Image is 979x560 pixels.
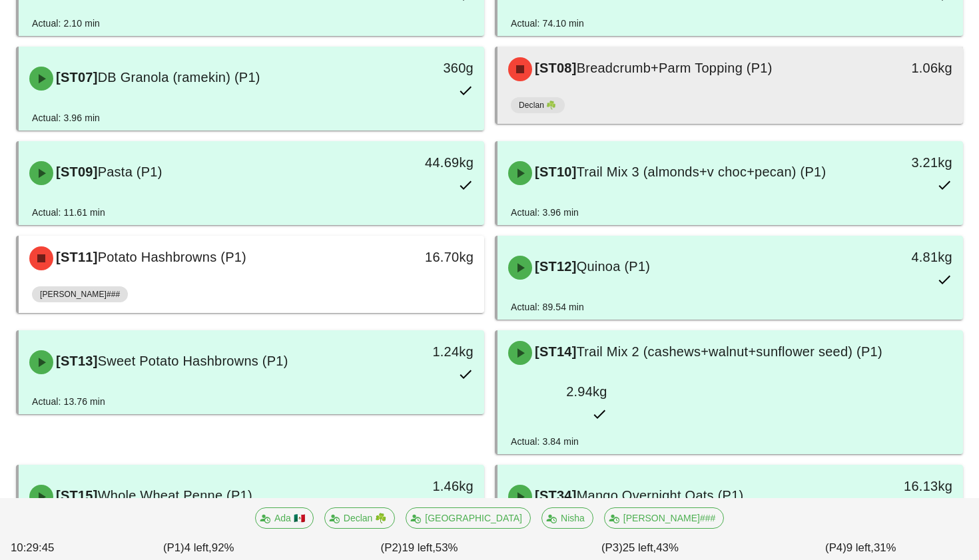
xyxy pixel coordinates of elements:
[846,541,874,554] span: 9 left,
[184,541,212,554] span: 4 left,
[577,344,882,359] span: Trail Mix 2 (cashews+walnut+sunflower seed) (P1)
[751,537,971,559] div: (P4) 31%
[613,508,716,528] span: [PERSON_NAME]###
[374,152,474,173] div: 44.69kg
[532,344,577,359] span: [ST14]
[529,537,750,559] div: (P3) 43%
[98,488,252,503] span: Whole Wheat Penne (P1)
[508,381,607,402] div: 2.94kg
[623,541,656,554] span: 25 left,
[53,70,98,85] span: [ST07]
[53,354,98,368] span: [ST13]
[550,508,585,528] span: Nisha
[98,70,260,85] span: DB Granola (ramekin) (P1)
[89,537,309,559] div: (P1) 92%
[511,300,584,314] div: Actual: 89.54 min
[98,164,163,179] span: Pasta (P1)
[511,434,579,449] div: Actual: 3.84 min
[374,341,474,362] div: 1.24kg
[374,246,474,268] div: 16.70kg
[53,488,98,503] span: [ST15]
[32,394,105,409] div: Actual: 13.76 min
[53,250,98,264] span: [ST11]
[577,61,773,75] span: Breadcrumb+Parm Topping (P1)
[32,16,100,31] div: Actual: 2.10 min
[414,508,522,528] span: [GEOGRAPHIC_DATA]
[853,475,952,497] div: 16.13kg
[53,164,98,179] span: [ST09]
[532,61,577,75] span: [ST08]
[532,164,577,179] span: [ST10]
[577,488,744,503] span: Mango Overnight Oats (P1)
[511,16,584,31] div: Actual: 74.10 min
[402,541,435,554] span: 19 left,
[853,246,952,268] div: 4.81kg
[577,164,826,179] span: Trail Mix 3 (almonds+v choc+pecan) (P1)
[577,259,651,274] span: Quinoa (P1)
[519,97,557,113] span: Declan ☘️
[374,57,474,79] div: 360g
[511,205,579,220] div: Actual: 3.96 min
[98,250,246,264] span: Potato Hashbrowns (P1)
[532,488,577,503] span: [ST34]
[32,111,100,125] div: Actual: 3.96 min
[98,354,288,368] span: Sweet Potato Hashbrowns (P1)
[8,537,89,559] div: 10:29:45
[333,508,386,528] span: Declan ☘️
[32,205,105,220] div: Actual: 11.61 min
[40,286,120,302] span: [PERSON_NAME]###
[309,537,529,559] div: (P2) 53%
[264,508,305,528] span: Ada 🇲🇽
[853,152,952,173] div: 3.21kg
[374,475,474,497] div: 1.46kg
[532,259,577,274] span: [ST12]
[853,57,952,79] div: 1.06kg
